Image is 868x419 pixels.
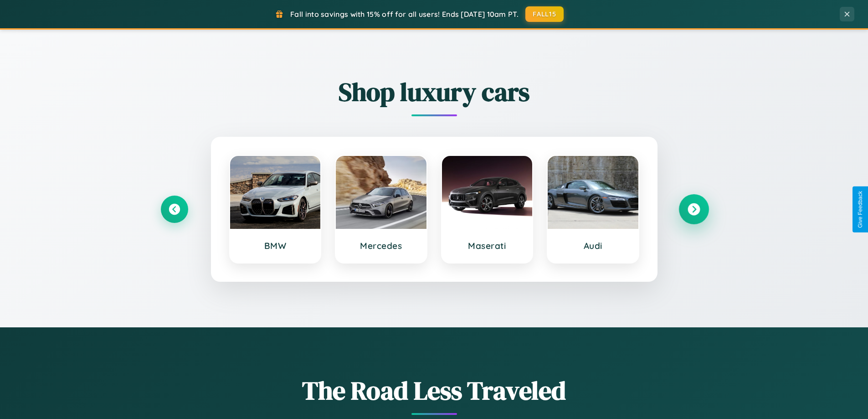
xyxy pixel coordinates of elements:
h1: The Road Less Traveled [161,373,708,408]
span: Fall into savings with 15% off for all users! Ends [DATE] 10am PT. [290,10,519,19]
h3: BMW [239,240,312,251]
h2: Shop luxury cars [161,74,708,109]
h3: Maserati [451,240,524,251]
button: FALL15 [525,6,564,22]
h3: Audi [557,240,629,251]
h3: Mercedes [345,240,417,251]
div: Give Feedback [857,191,863,228]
